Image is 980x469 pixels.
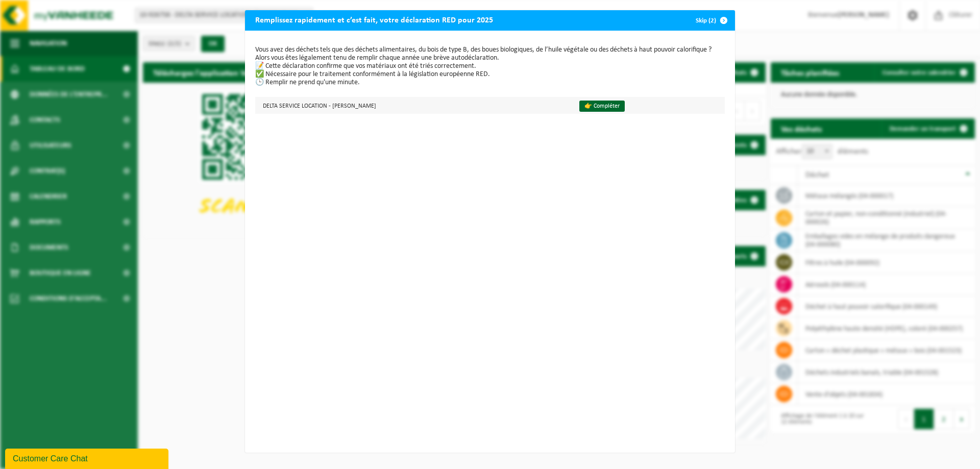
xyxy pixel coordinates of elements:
iframe: chat widget [5,447,170,469]
td: DELTA SERVICE LOCATION - [PERSON_NAME] [255,97,571,114]
button: Skip (2) [688,10,734,31]
p: Vous avez des déchets tels que des déchets alimentaires, du bois de type B, des boues biologiques... [255,46,725,87]
h2: Remplissez rapidement et c’est fait, votre déclaration RED pour 2025 [245,10,503,30]
a: 👉 Compléter [579,101,625,112]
